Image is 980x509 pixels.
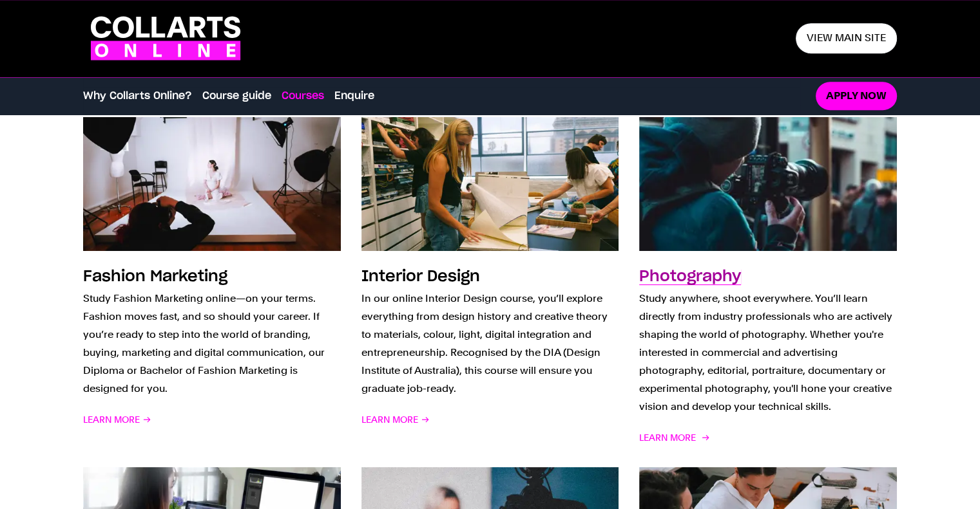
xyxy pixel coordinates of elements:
[282,88,324,104] a: Courses
[83,269,227,284] h3: Fashion Marketing
[639,269,741,284] h3: Photography
[639,429,707,447] span: Learn More
[361,269,480,284] h3: Interior Design
[639,117,896,447] a: Photography Study anywhere, shoot everywhere. You’ll learn directly from industry professionals w...
[83,290,340,398] p: Study Fashion Marketing online—on your terms. Fashion moves fast, and so should your career. If y...
[83,117,340,447] a: Fashion Marketing Study Fashion Marketing online—on your terms. Fashion moves fast, and so should...
[816,82,897,111] a: Apply now
[639,290,896,416] p: Study anywhere, shoot everywhere. You’ll learn directly from industry professionals who are activ...
[361,290,619,398] p: In our online Interior Design course, you’ll explore everything from design history and creative ...
[334,88,374,104] a: Enquire
[83,411,151,429] span: Learn More
[361,117,619,447] a: Interior Design In our online Interior Design course, you’ll explore everything from design histo...
[361,411,430,429] span: Learn More
[796,23,897,53] a: View main site
[202,88,271,104] a: Course guide
[83,88,192,104] a: Why Collarts Online?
